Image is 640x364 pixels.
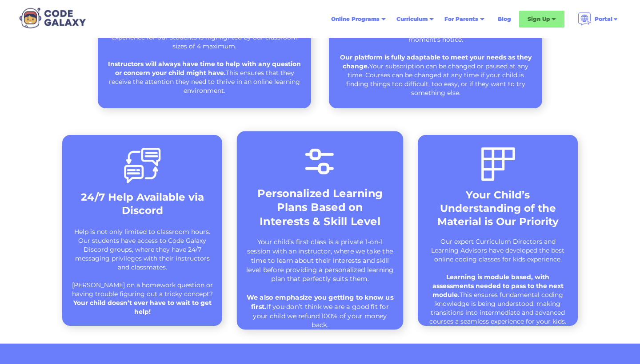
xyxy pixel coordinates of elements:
[246,237,394,330] div: Your child’s first class is a private 1-on-1 session with an instructor, where we take the time t...
[492,11,516,27] a: Blog
[73,299,212,316] strong: Your child doesn’t ever have to wait to get help!
[432,273,564,299] strong: Learning is module based, with assessments needed to pass to the next module.
[444,15,478,24] div: For Parents
[595,15,612,24] div: Portal
[340,53,532,70] strong: Our platform is fully adaptable to meet your needs as they change.
[427,237,569,326] div: Our expert Curriculum Directors and Learning Advisors have developed the best online coding class...
[331,15,380,24] div: Online Programs
[439,11,490,27] div: For Parents
[519,11,564,28] div: Sign Up
[572,9,624,29] div: Portal
[81,191,204,217] strong: 24/7 Help Available via Discord
[107,24,302,95] div: Our aim of providing the best possible personal care and experience for our students is highlight...
[338,26,533,97] div: We understand that scheduling and interests can change at a moment’s notice. ‍ Your subscription ...
[326,11,391,27] div: Online Programs
[71,227,213,316] div: Help is not only limited to classroom hours. Our students have access to Code Galaxy Discord grou...
[257,187,383,228] strong: Personalized Learning Plans Based on Interests & Skill Level
[247,293,393,311] strong: We also emphasize you getting to know us first.
[391,11,439,27] div: Curriculum
[108,60,301,77] strong: Instructors will always have time to help with any question or concern your child might have.
[396,15,428,24] div: Curriculum
[437,189,559,228] strong: Your Child’s Understanding of the Material is Our Priority
[528,15,550,24] div: Sign Up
